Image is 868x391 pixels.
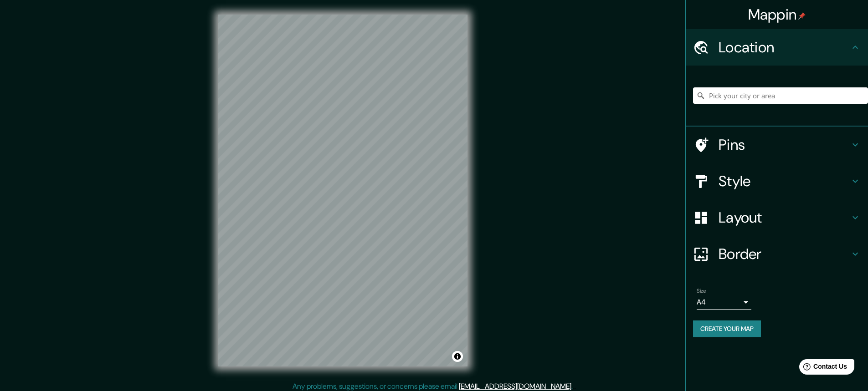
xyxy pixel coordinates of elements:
iframe: Help widget launcher [787,355,858,381]
div: Location [686,29,868,66]
h4: Pins [719,136,850,154]
img: pin-icon.png [798,12,806,20]
h4: Layout [719,208,850,227]
button: Create your map [693,320,761,337]
canvas: Map [218,15,467,366]
h4: Border [719,245,850,263]
div: A4 [697,295,751,310]
div: Layout [686,199,868,236]
h4: Location [719,38,850,56]
div: Border [686,236,868,272]
button: Toggle attribution [452,351,463,362]
label: Size [697,287,706,295]
div: Style [686,163,868,199]
input: Pick your city or area [693,87,868,104]
h4: Mappin [748,5,806,24]
h4: Style [719,172,850,190]
a: [EMAIL_ADDRESS][DOMAIN_NAME] [459,381,571,391]
div: Pins [686,127,868,163]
